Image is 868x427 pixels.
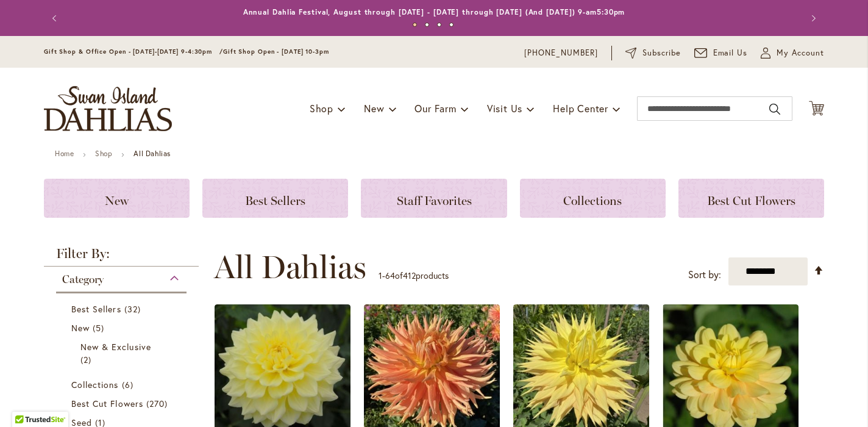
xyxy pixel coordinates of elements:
a: Collections [71,378,174,391]
span: Category [62,273,104,286]
label: Sort by: [688,264,721,286]
span: New & Exclusive [80,341,151,353]
a: Subscribe [625,47,681,59]
a: Shop [95,149,112,158]
p: - of products [379,266,449,285]
iframe: Launch Accessibility Center [9,384,43,418]
span: Our Farm [414,102,456,115]
a: Best Cut Flowers [678,179,824,218]
a: Staff Favorites [361,179,507,218]
span: Email Us [713,47,748,59]
a: [PHONE_NUMBER] [524,47,598,59]
strong: Filter By: [44,247,199,267]
span: 64 [385,270,395,281]
button: 4 of 4 [449,23,454,27]
span: New [364,102,384,115]
a: Best Cut Flowers [71,397,174,410]
span: Best Cut Flowers [707,193,795,208]
span: 1 [379,270,382,281]
strong: All Dahlias [133,149,171,158]
span: Collections [563,193,622,208]
a: New [44,179,190,218]
span: Best Cut Flowers [71,398,143,409]
span: 2 [80,353,94,366]
a: Email Us [694,47,748,59]
span: 32 [124,303,144,315]
span: Gift Shop Open - [DATE] 10-3pm [223,48,329,56]
span: New [71,322,90,334]
span: 412 [403,270,416,281]
span: My Account [777,47,824,59]
a: New [71,321,174,334]
button: Next [800,6,824,30]
button: My Account [761,47,824,59]
span: Visit Us [487,102,522,115]
span: Subscribe [642,47,681,59]
a: Collections [520,179,666,218]
button: Previous [44,6,68,30]
span: Gift Shop & Office Open - [DATE]-[DATE] 9-4:30pm / [44,48,223,56]
span: 6 [122,378,137,391]
span: Shop [310,102,333,115]
span: Staff Favorites [397,193,472,208]
button: 1 of 4 [413,23,417,27]
span: Collections [71,379,119,390]
a: Home [55,149,74,158]
span: All Dahlias [214,249,366,285]
span: 5 [93,321,107,334]
a: store logo [44,86,172,131]
span: Best Sellers [71,303,121,315]
a: Annual Dahlia Festival, August through [DATE] - [DATE] through [DATE] (And [DATE]) 9-am5:30pm [243,7,625,16]
button: 3 of 4 [437,23,441,27]
a: Best Sellers [202,179,348,218]
span: 270 [146,397,171,410]
a: New &amp; Exclusive [80,340,165,366]
a: Best Sellers [71,303,174,315]
span: New [105,193,129,208]
span: Help Center [553,102,608,115]
span: Best Sellers [245,193,305,208]
button: 2 of 4 [425,23,429,27]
